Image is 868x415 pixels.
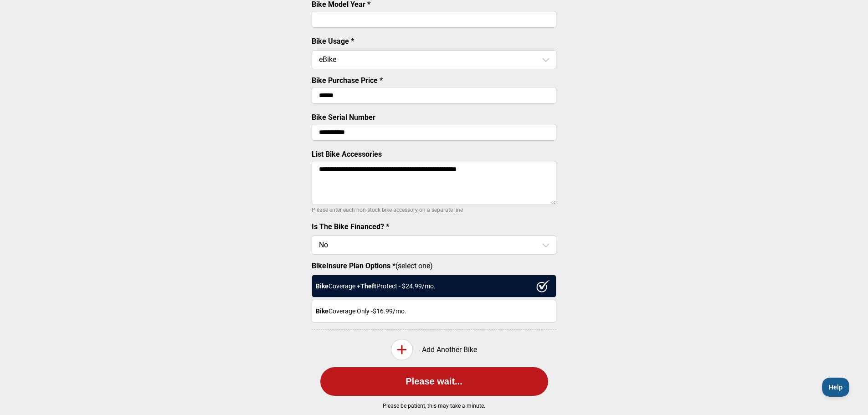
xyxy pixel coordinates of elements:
[360,282,376,290] strong: Theft
[312,113,375,122] label: Bike Serial Number
[312,261,395,270] strong: BikeInsure Plan Options *
[312,76,383,85] label: Bike Purchase Price *
[312,339,556,360] div: Add Another Bike
[312,150,382,159] label: List Bike Accessories
[536,280,550,292] img: ux1sgP1Haf775SAghJI38DyDlYP+32lKFAAAAAElFTkSuQmCC
[822,378,850,397] iframe: Toggle Customer Support
[312,300,556,323] div: Coverage Only - $16.99 /mo.
[312,261,556,270] label: (select one)
[312,222,389,231] label: Is The Bike Financed? *
[320,367,548,396] button: Please wait...
[316,307,329,315] strong: Bike
[316,282,329,290] strong: Bike
[312,37,354,46] label: Bike Usage *
[312,275,556,297] div: Coverage + Protect - $ 24.99 /mo.
[298,403,571,409] p: Please be patient, this may take a minute.
[312,205,556,215] p: Please enter each non-stock bike accessory on a separate line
